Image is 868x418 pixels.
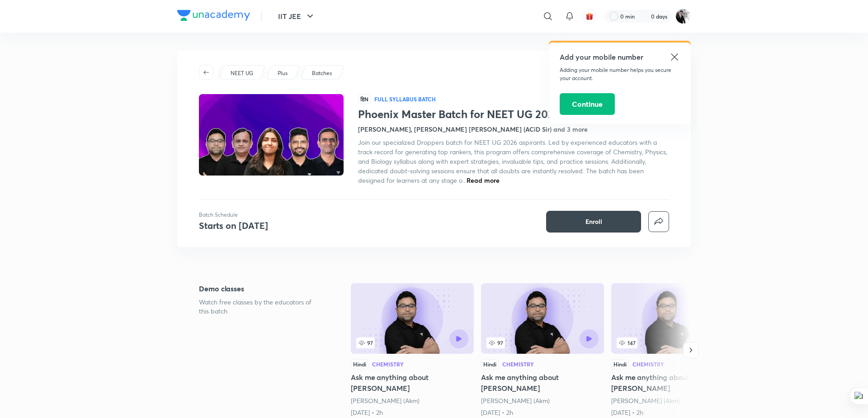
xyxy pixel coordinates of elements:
div: Ajay Mishra (Akm) [611,396,734,405]
img: Nagesh M [675,9,691,24]
a: Ask me anything about Neet Ug [481,283,604,417]
h4: Starts on [DATE] [199,219,268,232]
span: 97 [486,337,505,348]
p: Batches [312,69,332,77]
a: Ask me anything about Neet Ug [351,283,474,417]
p: Full Syllabus Batch [374,95,436,103]
h5: Add your mobile number [560,52,680,62]
span: Enroll [585,217,602,226]
button: IIT JEE [273,7,321,25]
span: 147 [617,337,637,348]
div: Hindi [351,359,368,369]
h5: Ask me anything about [PERSON_NAME] [351,372,474,394]
div: Hindi [481,359,499,369]
a: Plus [276,69,289,77]
div: Chemistry [502,361,534,367]
h5: Ask me anything about [PERSON_NAME] [481,372,604,394]
span: Join our specialized Droppers batch for NEET UG 2026 aspirants. Led by experienced educators with... [358,138,667,185]
p: Batch Schedule [199,211,268,219]
a: [PERSON_NAME] (Akm) [351,396,420,405]
div: Chemistry [372,361,404,367]
p: NEET UG [231,69,253,77]
h4: [PERSON_NAME], [PERSON_NAME] [PERSON_NAME] (ACiD Sir) and 3 more [358,124,588,134]
a: Company Logo [177,10,250,23]
a: Batches [311,69,334,77]
a: [PERSON_NAME] (Akm) [481,396,550,405]
a: Ask me anything about Neet Ug [611,283,734,417]
img: streak [640,12,649,21]
span: 97 [356,337,375,348]
div: 10th Aug • 2h [481,408,604,417]
button: Enroll [546,211,641,233]
p: Adding your mobile number helps you secure your account. [560,66,680,82]
div: 8th Aug • 2h [351,408,474,417]
p: Plus [278,69,288,77]
a: [PERSON_NAME] (Akm) [611,396,680,405]
button: avatar [582,9,597,24]
div: Ajay Mishra (Akm) [481,396,604,405]
span: हिN [358,94,371,104]
h5: Ask me anything about [PERSON_NAME] [611,372,734,394]
h1: Phoenix Master Batch for NEET UG 2026 by Team JAWAAB [358,108,669,121]
img: avatar [585,12,594,20]
a: 147HindiChemistryAsk me anything about [PERSON_NAME][PERSON_NAME] (Akm)[DATE] • 2h [611,283,734,417]
a: NEET UG [229,69,255,77]
img: Company Logo [177,10,250,21]
div: Hindi [611,359,629,369]
a: 97HindiChemistryAsk me anything about [PERSON_NAME][PERSON_NAME] (Akm)[DATE] • 2h [351,283,474,417]
h5: Demo classes [199,283,322,294]
div: Chemistry [632,361,664,367]
img: Thumbnail [198,93,345,176]
div: Ajay Mishra (Akm) [351,396,474,405]
span: Read more [467,176,500,185]
a: 97HindiChemistryAsk me anything about [PERSON_NAME][PERSON_NAME] (Akm)[DATE] • 2h [481,283,604,417]
div: 12th Aug • 2h [611,408,734,417]
p: Watch free classes by the educators of this batch [199,298,322,316]
button: Continue [560,93,615,115]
